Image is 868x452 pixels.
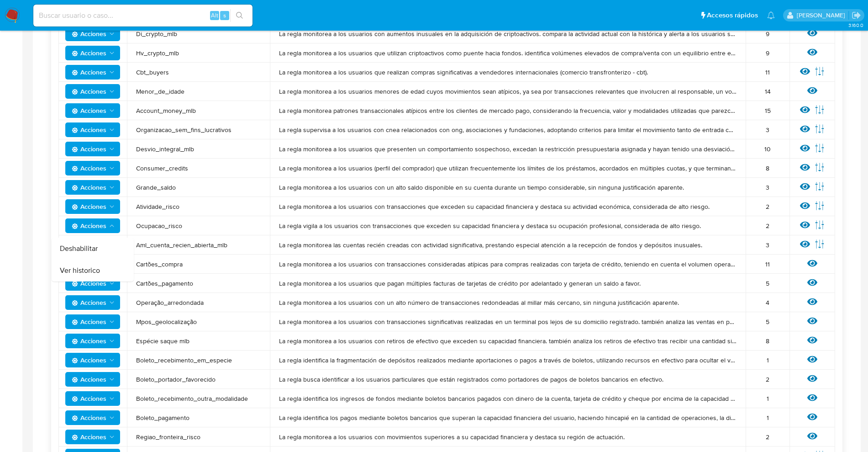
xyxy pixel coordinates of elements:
span: s [223,11,226,20]
a: Salir [852,11,861,20]
input: Buscar usuario o caso... [33,10,253,21]
span: 3.160.0 [848,21,863,29]
button: search-icon [230,9,249,22]
a: Notificaciones [767,11,775,19]
span: Accesos rápidos [707,11,758,20]
span: Alt [211,11,218,20]
p: santiago.sgreco@mercadolibre.com [797,11,848,20]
